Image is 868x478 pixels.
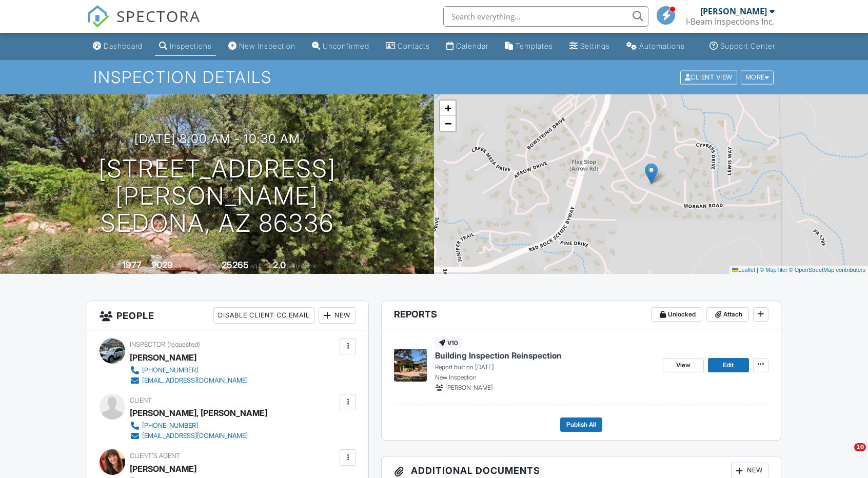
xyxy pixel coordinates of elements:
div: Support Center [720,42,775,50]
div: Templates [516,42,553,50]
div: Contacts [398,42,430,50]
span: Client [130,396,152,404]
a: [PHONE_NUMBER] [130,421,259,431]
span: + [445,102,451,114]
a: [PERSON_NAME] [130,461,196,476]
div: 25265 [222,260,249,270]
h3: [DATE] 8:00 am - 10:30 am [134,132,300,146]
div: Automations [639,42,685,50]
div: Unconfirmed [323,42,369,50]
a: Support Center [705,37,779,56]
a: Zoom out [440,116,456,131]
div: Client View [680,70,737,84]
span: 10 [854,443,866,451]
span: sq.ft. [250,262,263,270]
a: Unconfirmed [308,37,373,56]
div: Dashboard [104,42,143,50]
a: Calendar [442,37,492,56]
a: Client View [679,73,740,81]
div: [EMAIL_ADDRESS][DOMAIN_NAME] [142,376,248,385]
a: Zoom in [440,101,456,116]
div: [PHONE_NUMBER] [142,366,198,374]
a: [EMAIL_ADDRESS][DOMAIN_NAME] [130,431,259,441]
div: [PERSON_NAME] [130,350,196,365]
span: | [757,267,758,273]
span: bathrooms [287,262,317,270]
div: New [319,307,356,324]
span: Built [109,262,121,270]
a: SPECTORA [87,14,201,35]
a: Inspections [155,37,216,56]
div: 2.0 [273,260,286,270]
input: Search everything... [443,6,648,27]
span: SPECTORA [116,5,201,27]
iframe: Intercom live chat [833,443,858,468]
div: [PERSON_NAME] [700,6,767,16]
div: More [741,70,774,84]
div: Disable Client CC Email [213,307,314,324]
a: Templates [501,37,557,56]
a: Leaflet [732,267,755,273]
a: New Inspection [224,37,300,56]
div: New Inspection [239,42,295,50]
span: Inspector [130,341,165,348]
a: Dashboard [89,37,147,56]
img: Marker [645,163,658,184]
div: 1977 [122,260,142,270]
span: − [445,117,451,130]
a: Settings [565,37,614,56]
a: [EMAIL_ADDRESS][DOMAIN_NAME] [130,375,248,386]
a: Contacts [382,37,434,56]
h1: [STREET_ADDRESS][PERSON_NAME] Sedona, Az 86336 [16,155,418,236]
a: © OpenStreetMap contributors [789,267,865,273]
div: Calendar [456,42,488,50]
div: 2029 [151,260,173,270]
div: I-Beam Inspections Inc. [686,16,775,27]
img: The Best Home Inspection Software - Spectora [87,5,109,28]
div: [PERSON_NAME], [PERSON_NAME] [130,405,267,421]
h1: Inspection Details [93,68,775,86]
h3: People [87,301,368,330]
div: [EMAIL_ADDRESS][DOMAIN_NAME] [142,432,248,440]
div: Settings [580,42,610,50]
a: [PHONE_NUMBER] [130,365,248,375]
span: sq. ft. [174,262,189,270]
div: [PHONE_NUMBER] [142,422,198,430]
span: Client's Agent [130,452,180,460]
a: © MapTiler [760,267,787,273]
a: Automations (Basic) [622,37,689,56]
div: Inspections [170,42,212,50]
span: Lot Size [199,262,220,270]
span: (requested) [167,341,200,348]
